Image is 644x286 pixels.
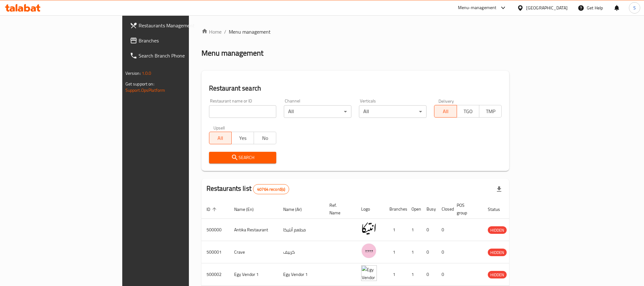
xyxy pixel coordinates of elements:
[384,241,406,263] td: 1
[253,186,289,192] span: 40764 record(s)
[229,263,278,286] td: Egy Vendor 1
[125,33,230,48] a: Branches
[229,219,278,241] td: Antika Restaurant
[488,226,507,234] div: HIDDEN
[229,241,278,263] td: Crave
[460,107,477,116] span: TGO
[212,134,229,143] span: All
[209,84,502,93] h2: Restaurant search
[256,134,274,143] span: No
[214,154,272,162] span: Search
[361,243,377,259] img: Crave
[437,107,454,116] span: All
[437,241,452,263] td: 0
[209,132,232,144] button: All
[139,22,225,29] span: Restaurants Management
[278,241,324,263] td: كرييف
[234,134,251,143] span: Yes
[421,219,437,241] td: 0
[125,86,165,94] a: Support.OpsPlatform
[421,263,437,286] td: 0
[482,107,499,116] span: TMP
[437,219,452,241] td: 0
[384,200,406,219] th: Branches
[201,48,263,58] h2: Menu management
[488,271,507,278] span: HIDDEN
[492,182,507,197] div: Export file
[278,263,324,286] td: Egy Vendor 1
[526,4,568,11] div: [GEOGRAPHIC_DATA]
[125,80,154,88] span: Get support on:
[254,132,276,144] button: No
[359,105,427,118] div: All
[201,28,509,36] nav: breadcrumb
[458,4,497,12] div: Menu-management
[213,125,225,130] label: Upsell
[206,206,218,213] span: ID
[284,105,351,118] div: All
[406,241,421,263] td: 1
[125,69,141,77] span: Version:
[142,69,151,77] span: 1.0.0
[329,201,349,217] span: Ref. Name
[438,99,454,103] label: Delivery
[488,271,507,278] div: HIDDEN
[406,219,421,241] td: 1
[488,227,507,234] span: HIDDEN
[125,18,230,33] a: Restaurants Management
[253,184,289,194] div: Total records count
[421,241,437,263] td: 0
[457,105,479,118] button: TGO
[633,4,636,11] span: S
[209,152,277,163] button: Search
[283,206,310,213] span: Name (Ar)
[488,249,507,256] span: HIDDEN
[139,52,225,59] span: Search Branch Phone
[384,263,406,286] td: 1
[437,263,452,286] td: 0
[384,219,406,241] td: 1
[125,48,230,63] a: Search Branch Phone
[434,105,457,118] button: All
[356,200,384,219] th: Logo
[234,206,262,213] span: Name (En)
[421,200,437,219] th: Busy
[361,265,377,281] img: Egy Vendor 1
[437,200,452,219] th: Closed
[457,201,475,217] span: POS group
[479,105,502,118] button: TMP
[361,221,377,236] img: Antika Restaurant
[406,263,421,286] td: 1
[488,206,508,213] span: Status
[229,28,271,36] span: Menu management
[406,200,421,219] th: Open
[231,132,254,144] button: Yes
[139,37,225,44] span: Branches
[209,105,277,118] input: Search for restaurant name or ID..
[206,184,289,194] h2: Restaurants list
[278,219,324,241] td: مطعم أنتيكا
